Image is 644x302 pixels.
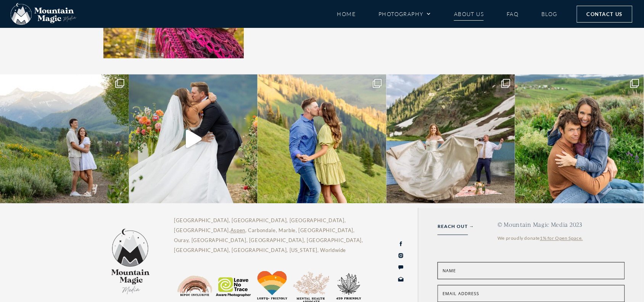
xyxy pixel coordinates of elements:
[443,291,465,297] span: Email ad
[129,74,258,203] a: Play
[443,268,453,274] span: Nam
[11,3,76,25] img: Mountain Magic Media photography logo Crested Butte Photographer
[386,74,515,203] a: Clone
[465,291,479,297] span: dress
[115,79,124,88] svg: Clone
[258,74,386,203] img: So thrilled to be celebrating Megan & Noah today! We’ve been a little MIA off insta this summer, ...
[507,7,518,21] a: FAQ
[577,6,633,23] a: Contact Us
[454,7,484,21] a: About Us
[378,7,431,21] a: Photography
[540,236,583,241] a: 1% for Open Space.
[497,222,625,228] h4: © Mountain Magic Media 2023
[186,130,202,148] svg: Play
[515,74,644,203] img: Celebrated 5 years of marriage yesterday, and dang how lucky are we that it just keeps getting be...
[129,74,258,203] img: Snippets from @megan.schindler16 & @jnoah.schindler #crestedbuttewedding 🤍 Planning, Design, Rent...
[501,79,510,88] svg: Clone
[515,74,644,203] a: Clone
[542,7,558,21] a: Blog
[386,74,515,203] img: Consider this our checklist, our heart’s wishlist, for your incredible wedding day: - We hope you...
[587,10,623,18] span: Contact Us
[497,234,625,243] div: We proudly donate
[438,223,474,231] a: REACH OUT →
[337,7,558,21] nav: Menu
[373,79,382,88] svg: Clone
[174,216,370,255] p: [GEOGRAPHIC_DATA], [GEOGRAPHIC_DATA], [GEOGRAPHIC_DATA], [GEOGRAPHIC_DATA], , Carbondale, Marble,...
[337,7,356,21] a: Home
[230,228,245,234] a: Aspen
[258,74,386,203] a: Clone
[453,268,456,274] span: e
[630,79,639,88] svg: Clone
